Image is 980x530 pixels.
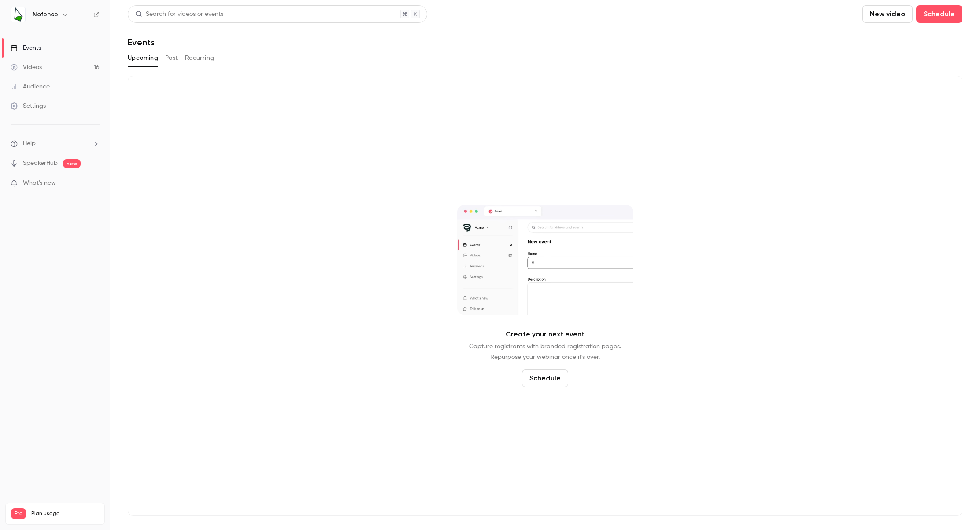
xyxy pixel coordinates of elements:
p: Create your next event [506,329,584,340]
button: Recurring [185,51,214,65]
div: Videos [11,63,42,72]
button: Schedule [522,369,568,387]
span: What's new [23,179,56,188]
div: Search for videos or events [135,10,223,19]
span: Pro [11,508,26,519]
span: Plan usage [31,510,99,517]
span: Help [23,139,36,148]
li: help-dropdown-opener [11,139,100,148]
div: Audience [11,82,50,91]
button: Past [165,51,178,65]
a: SpeakerHub [23,159,58,168]
div: Events [11,44,41,52]
div: Settings [11,102,46,110]
button: New video [862,5,913,23]
button: Schedule [916,5,962,23]
h6: Nofence [33,10,58,19]
img: Nofence [11,7,25,22]
p: Capture registrants with branded registration pages. Repurpose your webinar once it's over. [469,341,621,362]
span: new [63,159,81,168]
button: Upcoming [128,51,158,65]
iframe: Noticeable Trigger [89,179,100,187]
h1: Events [128,37,155,48]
